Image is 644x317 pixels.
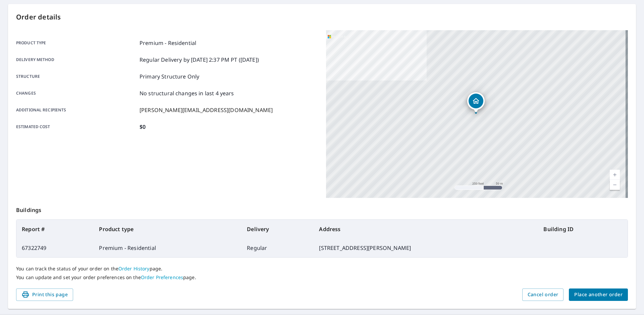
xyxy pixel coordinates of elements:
[610,170,620,180] a: Current Level 17, Zoom In
[140,89,234,97] p: No structural changes in last 4 years
[241,220,314,239] th: Delivery
[94,239,241,257] td: Premium - Residential
[16,266,628,272] p: You can track the status of your order on the page.
[467,92,485,113] div: Dropped pin, building 1, Residential property, 316 Homan Ave State College, PA 16801
[522,288,564,301] button: Cancel order
[16,106,137,114] p: Additional recipients
[16,288,73,301] button: Print this page
[21,290,68,299] span: Print this page
[16,198,628,219] p: Buildings
[94,220,241,239] th: Product type
[16,89,137,97] p: Changes
[574,290,623,299] span: Place another order
[140,72,199,81] p: Primary Structure Only
[16,274,628,280] p: You can update and set your order preferences on the page.
[16,220,94,239] th: Report #
[140,123,146,131] p: $0
[140,39,196,47] p: Premium - Residential
[241,239,314,257] td: Regular
[314,239,538,257] td: [STREET_ADDRESS][PERSON_NAME]
[140,56,259,64] p: Regular Delivery by [DATE] 2:37 PM PT ([DATE])
[16,12,628,22] p: Order details
[16,39,137,47] p: Product type
[610,180,620,190] a: Current Level 17, Zoom Out
[16,123,137,131] p: Estimated cost
[140,106,273,114] p: [PERSON_NAME][EMAIL_ADDRESS][DOMAIN_NAME]
[16,56,137,64] p: Delivery method
[314,220,538,239] th: Address
[141,274,183,280] a: Order Preferences
[528,290,558,299] span: Cancel order
[16,239,94,257] td: 67322749
[538,220,628,239] th: Building ID
[569,288,628,301] button: Place another order
[16,72,137,81] p: Structure
[118,265,150,272] a: Order History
